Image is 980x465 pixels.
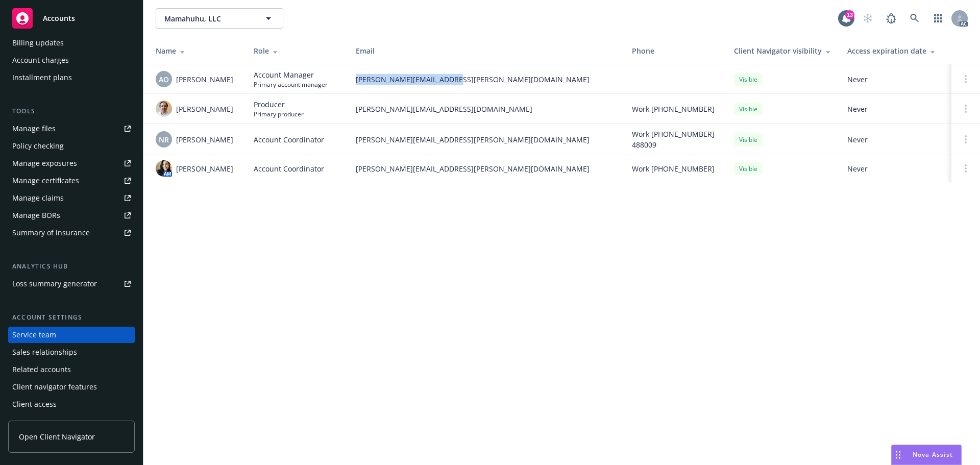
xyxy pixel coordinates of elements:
[8,261,135,272] div: Analytics hub
[8,327,135,343] a: Service team
[12,35,64,51] div: Billing updates
[8,396,135,412] a: Client access
[176,163,233,174] span: [PERSON_NAME]
[891,445,962,465] button: Nova Assist
[12,155,77,172] div: Manage exposures
[8,225,135,241] a: Summary of insurance
[8,361,135,378] a: Related accounts
[254,99,304,110] span: Producer
[734,45,831,56] div: Client Navigator visibility
[847,45,943,56] div: Access expiration date
[254,163,324,174] span: Account Coordinator
[159,74,169,85] span: AO
[159,134,169,145] span: NR
[8,155,135,172] a: Manage exposures
[12,52,69,68] div: Account charges
[8,4,135,33] a: Accounts
[734,133,763,146] div: Visible
[12,138,64,154] div: Policy checking
[847,163,943,174] span: Never
[8,120,135,137] a: Manage files
[8,344,135,360] a: Sales relationships
[12,327,56,343] div: Service team
[156,8,283,29] button: Mamahuhu, LLC
[847,104,943,114] span: Never
[254,110,304,118] span: Primary producer
[928,8,948,29] a: Switch app
[8,69,135,86] a: Installment plans
[734,162,763,175] div: Visible
[12,379,97,395] div: Client navigator features
[12,190,64,206] div: Manage claims
[8,312,135,323] div: Account settings
[356,134,616,145] span: [PERSON_NAME][EMAIL_ADDRESS][PERSON_NAME][DOMAIN_NAME]
[12,69,72,86] div: Installment plans
[12,361,71,378] div: Related accounts
[8,207,135,224] a: Manage BORs
[632,163,715,174] span: Work [PHONE_NUMBER]
[12,396,57,412] div: Client access
[632,104,715,114] span: Work [PHONE_NUMBER]
[356,104,616,114] span: [PERSON_NAME][EMAIL_ADDRESS][DOMAIN_NAME]
[8,173,135,189] a: Manage certificates
[8,379,135,395] a: Client navigator features
[8,106,135,116] div: Tools
[632,129,718,150] span: Work [PHONE_NUMBER] 488009
[8,35,135,51] a: Billing updates
[19,431,95,442] span: Open Client Navigator
[734,73,763,86] div: Visible
[356,74,616,85] span: [PERSON_NAME][EMAIL_ADDRESS][PERSON_NAME][DOMAIN_NAME]
[176,134,233,145] span: [PERSON_NAME]
[156,101,172,117] img: photo
[254,45,339,56] div: Role
[12,276,97,292] div: Loss summary generator
[176,104,233,114] span: [PERSON_NAME]
[913,450,953,459] span: Nova Assist
[734,103,763,115] div: Visible
[254,134,324,145] span: Account Coordinator
[176,74,233,85] span: [PERSON_NAME]
[892,445,904,464] div: Drag to move
[881,8,901,29] a: Report a Bug
[356,45,616,56] div: Email
[8,52,135,68] a: Account charges
[156,160,172,177] img: photo
[164,13,253,24] span: Mamahuhu, LLC
[12,120,56,137] div: Manage files
[847,74,943,85] span: Never
[857,8,878,29] a: Start snowing
[12,207,60,224] div: Manage BORs
[254,80,328,89] span: Primary account manager
[12,225,90,241] div: Summary of insurance
[156,45,237,56] div: Name
[43,14,75,22] span: Accounts
[8,138,135,154] a: Policy checking
[904,8,925,29] a: Search
[254,69,328,80] span: Account Manager
[632,45,718,56] div: Phone
[356,163,616,174] span: [PERSON_NAME][EMAIL_ADDRESS][PERSON_NAME][DOMAIN_NAME]
[8,276,135,292] a: Loss summary generator
[12,173,79,189] div: Manage certificates
[12,344,77,360] div: Sales relationships
[8,190,135,206] a: Manage claims
[845,10,854,19] div: 13
[847,134,943,145] span: Never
